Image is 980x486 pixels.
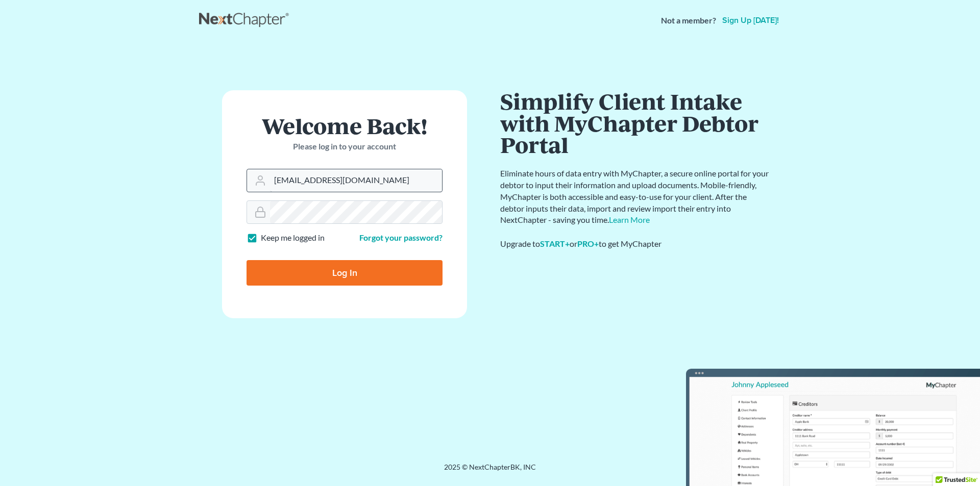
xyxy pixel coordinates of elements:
[261,232,325,244] label: Keep me logged in
[540,239,570,248] a: START+
[500,90,771,156] h1: Simplify Client Intake with MyChapter Debtor Portal
[270,169,442,192] input: Email Address
[247,115,443,137] h1: Welcome Back!
[247,141,443,152] p: Please log in to your account
[247,260,443,286] input: Log In
[199,462,781,480] div: 2025 © NextChapterBK, INC
[359,233,443,242] a: Forgot your password?
[720,16,781,24] a: Sign up [DATE]!
[609,215,650,224] a: Learn More
[577,239,599,248] a: PRO+
[661,15,716,27] strong: Not a member?
[500,238,771,250] div: Upgrade to or to get MyChapter
[500,168,771,226] p: Eliminate hours of data entry with MyChapter, a secure online portal for your debtor to input the...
